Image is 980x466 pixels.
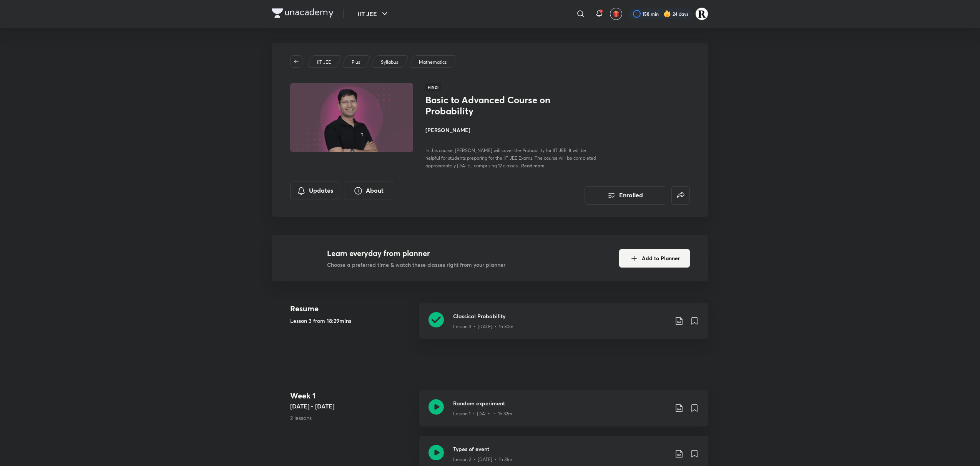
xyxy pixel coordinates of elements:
p: IIT JEE [317,59,331,66]
button: IIT JEE [353,6,394,21]
a: Plus [350,59,362,66]
h4: Learn everyday from planner [327,248,505,259]
p: Syllabus [381,59,398,66]
img: avatar [613,10,620,17]
button: Enrolled [585,186,665,205]
p: Mathematics [419,59,447,66]
span: Hindi [425,83,441,91]
p: Choose a preferred time & watch these classes right from your planner [327,261,505,269]
img: Rakhi Sharma [695,7,708,20]
h3: Types of event [453,445,668,453]
span: In this course, [PERSON_NAME] will cover the Probability for IIT JEE. It will be helpful for stud... [425,147,596,169]
a: IIT JEE [316,59,332,66]
h4: Week 1 [290,390,413,402]
button: About [344,182,393,200]
h1: Basic to Advanced Course on Probability [425,94,551,117]
button: avatar [610,8,622,20]
h5: Lesson 3 from 18:29mins [290,317,413,325]
h4: Resume [290,303,413,314]
a: Classical ProbabilityLesson 3 • [DATE] • 1h 30m [419,303,708,349]
p: 2 lessons [290,414,413,422]
p: Lesson 3 • [DATE] • 1h 30m [453,323,513,330]
p: Plus [352,59,360,66]
img: Thumbnail [289,82,414,153]
a: Syllabus [380,59,400,66]
img: Company Logo [272,8,334,18]
a: Company Logo [272,8,334,20]
a: Mathematics [418,59,448,66]
button: Updates [290,182,339,200]
h4: [PERSON_NAME] [425,126,598,134]
a: Random experimentLesson 1 • [DATE] • 1h 32m [419,390,708,436]
h3: Random experiment [453,399,668,407]
span: Read more [521,162,545,169]
h5: [DATE] - [DATE] [290,402,413,411]
img: streak [663,10,671,18]
p: Lesson 1 • [DATE] • 1h 32m [453,410,512,417]
button: false [671,186,690,205]
p: Lesson 2 • [DATE] • 1h 31m [453,456,512,463]
button: Add to Planner [619,249,690,268]
h3: Classical Probability [453,312,668,320]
